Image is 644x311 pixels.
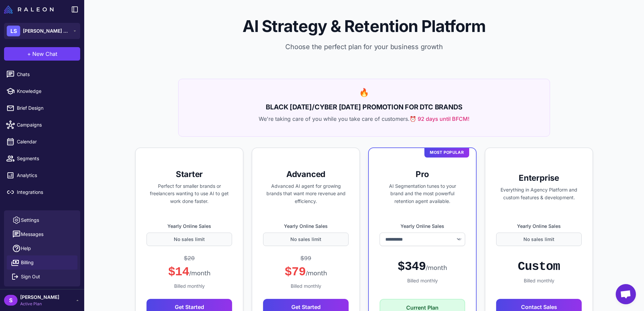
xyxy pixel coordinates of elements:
a: Integrations [3,185,82,199]
span: /month [189,270,211,277]
span: Segments [17,155,76,162]
button: Sign Out [7,270,77,284]
span: No sales limit [174,236,205,243]
span: [PERSON_NAME] Superfood [23,27,70,35]
div: $20 [184,254,195,263]
span: 🔥 [359,88,369,97]
div: $14 [168,265,211,280]
button: Messages [7,227,77,241]
button: +New Chat [4,47,80,61]
span: Help [21,245,31,252]
div: $349 [398,259,447,274]
h1: AI Strategy & Retention Platform [95,16,633,36]
label: Yearly Online Sales [380,222,465,230]
a: Segments [3,151,82,166]
p: Everything in Agency Platform and custom features & development. [496,186,582,202]
a: Help [7,241,77,255]
a: Knowledge [3,84,82,98]
div: Billed monthly [147,282,232,290]
h3: Enterprise [496,173,582,183]
h2: BLACK [DATE]/CYBER [DATE] PROMOTION FOR DTC BRANDS [187,102,542,112]
span: Settings [21,216,39,224]
label: Yearly Online Sales [263,222,349,230]
span: Calendar [17,138,76,145]
div: Custom [518,259,560,274]
p: We're taking care of you while you take care of customers. [187,115,542,123]
span: + [27,50,31,58]
span: Knowledge [17,88,76,95]
div: LS [7,26,20,36]
a: Brief Design [3,101,82,115]
h3: Starter [147,169,232,180]
h3: Pro [380,169,465,180]
label: Yearly Online Sales [147,222,232,230]
span: Campaigns [17,121,76,129]
span: /month [306,270,327,277]
span: Brief Design [17,104,76,112]
span: /month [426,264,447,271]
div: Most Popular [424,147,469,158]
span: Sign Out [21,273,40,280]
div: Billed monthly [263,282,349,290]
p: Choose the perfect plan for your business growth [95,42,633,52]
span: ⏰ 92 days until BFCM! [410,115,470,123]
a: Calendar [3,135,82,149]
p: AI Segmentation tunes to your brand and the most powerful retention agent available. [380,182,465,205]
a: Open chat [616,284,636,304]
img: Raleon Logo [4,5,54,13]
span: Messages [21,231,43,238]
span: No sales limit [290,236,321,243]
span: New Chat [32,50,57,58]
span: Billing [21,259,34,266]
p: Advanced AI agent for growing brands that want more revenue and efficiency. [263,182,349,205]
a: Campaigns [3,118,82,132]
p: Perfect for smaller brands or freelancers wanting to use AI to get work done faster. [147,182,232,205]
div: Billed monthly [380,277,465,284]
a: Chats [3,67,82,81]
span: Analytics [17,172,76,179]
div: $79 [285,265,327,280]
button: LS[PERSON_NAME] Superfood [4,23,80,39]
span: No sales limit [523,236,554,243]
a: Analytics [3,168,82,182]
span: Integrations [17,188,76,196]
span: [PERSON_NAME] [20,293,59,301]
span: Active Plan [20,301,59,307]
h3: Advanced [263,169,349,180]
div: S [4,295,18,306]
div: $99 [300,254,311,263]
label: Yearly Online Sales [496,222,582,230]
div: Billed monthly [496,277,582,284]
span: Chats [17,71,76,78]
